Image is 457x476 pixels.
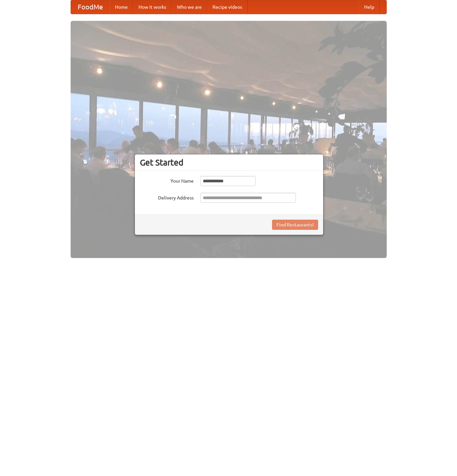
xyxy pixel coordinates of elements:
[110,0,133,14] a: Home
[140,193,194,201] label: Delivery Address
[207,0,247,14] a: Recipe videos
[71,0,110,14] a: FoodMe
[140,176,194,184] label: Your Name
[172,0,207,14] a: Who we are
[359,0,380,14] a: Help
[133,0,172,14] a: How it works
[140,157,318,168] h3: Get Started
[272,220,318,230] button: Find Restaurants!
